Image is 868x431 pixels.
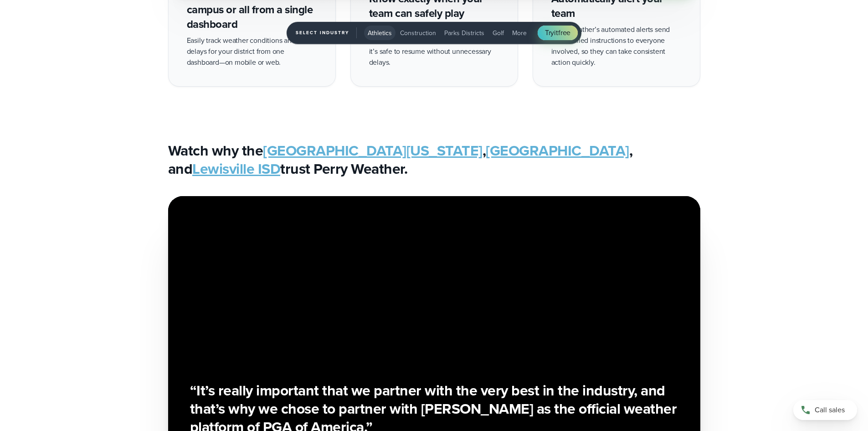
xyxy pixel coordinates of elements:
span: Athletics [368,28,392,38]
a: Lewisville ISD [192,158,280,180]
button: More [508,26,530,40]
span: More [512,28,527,38]
span: Parks Districts [444,28,484,38]
h3: Watch why the , , and trust Perry Weather. [168,141,700,178]
button: Golf [489,26,508,40]
a: Call sales [793,400,857,420]
span: Call sales [815,405,845,415]
button: Parks Districts [441,26,488,40]
button: Construction [396,26,440,40]
span: it [554,27,558,38]
span: Golf [493,28,504,38]
a: [GEOGRAPHIC_DATA] [486,140,629,161]
span: Construction [400,28,436,38]
button: Athletics [364,26,395,40]
span: Try free [545,27,570,38]
span: Select Industry [296,27,357,38]
a: [GEOGRAPHIC_DATA][US_STATE] [263,140,483,161]
a: Tryitfree [538,26,578,40]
